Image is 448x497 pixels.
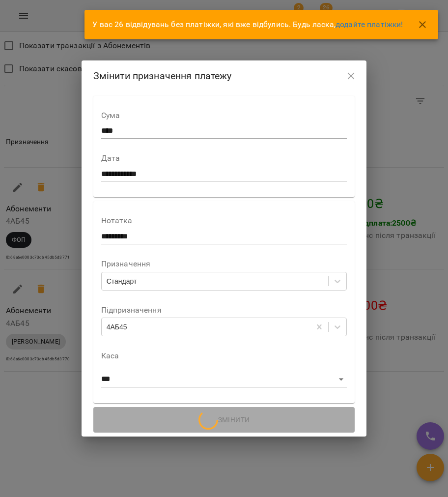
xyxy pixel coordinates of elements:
[101,306,347,314] label: Підпризначення
[107,322,127,332] div: 4АБ45
[101,154,347,162] label: Дата
[93,68,355,84] h2: Змінити призначення платежу
[101,260,347,268] label: Призначення
[101,112,347,119] label: Сума
[92,19,403,30] p: У вас 26 відвідувань без платіжки, які вже відбулись. Будь ласка,
[107,276,137,286] div: Стандарт
[101,217,347,225] label: Нотатка
[336,20,403,29] a: додайте платіжки!
[101,352,347,360] label: Каса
